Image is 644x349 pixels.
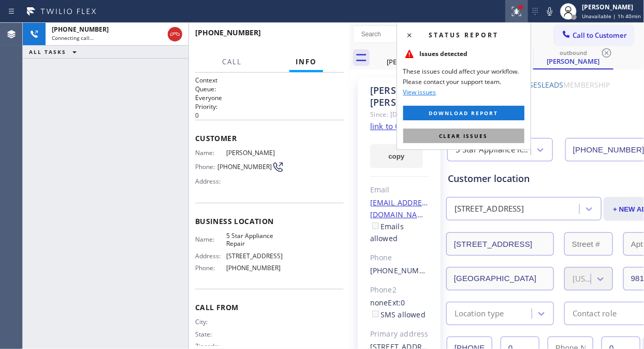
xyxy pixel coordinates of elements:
[216,52,248,72] button: Call
[554,25,634,45] button: Call to Customer
[222,57,242,66] span: Call
[23,46,87,58] button: ALL TASKS
[195,111,344,120] p: 0
[195,177,226,185] span: Address:
[195,133,344,143] span: Customer
[370,284,429,296] div: Phone2
[195,27,261,37] span: [PHONE_NUMBER]
[543,4,557,19] button: Mute
[370,297,429,321] div: none
[195,330,226,338] span: State:
[542,80,564,90] label: Leads
[446,267,554,290] input: City
[289,52,323,72] button: Info
[195,85,344,93] h2: Queue:
[195,76,344,85] h1: Context
[455,308,504,319] div: Location type
[534,49,612,57] div: outbound
[455,203,524,215] div: [STREET_ADDRESS]
[226,264,284,272] span: [PHONE_NUMBER]
[370,184,429,196] div: Email
[372,311,379,317] input: SMS allowed
[374,57,452,66] div: [PERSON_NAME]
[534,46,612,68] div: Jay Paulter
[370,108,429,120] div: Since: [DATE]
[195,318,226,326] span: City:
[354,26,441,43] input: Search
[370,252,429,264] div: Phone
[168,27,182,41] button: Hang up
[226,149,284,157] span: [PERSON_NAME]
[582,12,641,20] span: Unavailable | 1h 40min
[374,46,452,69] div: Glenn Hogan
[370,266,436,275] a: [PHONE_NUMBER]
[582,3,641,11] div: [PERSON_NAME]
[446,232,554,256] input: Address
[573,308,617,319] div: Contact role
[370,198,433,219] a: [EMAIL_ADDRESS][DOMAIN_NAME]
[564,80,610,90] label: Membership
[388,298,405,308] span: Ext: 0
[564,232,613,256] input: Street #
[195,149,226,157] span: Name:
[195,93,344,102] p: Everyone
[370,310,426,319] label: SMS allowed
[226,252,284,260] span: [STREET_ADDRESS]
[195,235,226,243] span: Name:
[370,221,404,243] label: Emails allowed
[370,144,423,168] button: copy
[217,163,272,171] span: [PHONE_NUMBER]
[195,264,226,272] span: Phone:
[195,102,344,111] h2: Priority:
[370,121,412,131] a: link to CRM
[573,31,627,40] span: Call to Customer
[226,232,284,248] span: 5 Star Appliance Repair
[374,49,452,57] div: outbound
[296,57,317,66] span: Info
[534,57,612,66] div: [PERSON_NAME]
[370,328,429,340] div: Primary address
[195,302,344,312] span: Call From
[195,252,226,260] span: Address:
[372,222,379,229] input: Emails allowed
[29,48,66,55] span: ALL TASKS
[195,216,344,226] span: Business location
[52,34,94,41] span: Connecting call…
[195,163,217,171] span: Phone:
[370,85,429,108] div: [PERSON_NAME] [PERSON_NAME]
[52,25,109,34] span: [PHONE_NUMBER]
